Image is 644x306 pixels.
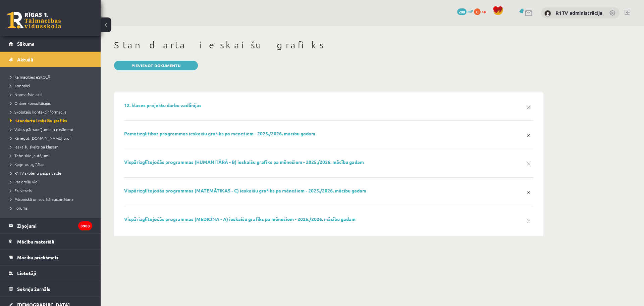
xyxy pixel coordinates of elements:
span: Aktuāli [17,56,33,62]
span: Sākums [17,41,34,47]
span: Valsts pārbaudījumi un eksāmeni [10,127,73,132]
span: Karjeras izglītība [10,162,44,167]
img: R1TV administrācija [544,10,551,17]
a: Forums [10,205,94,211]
a: Valsts pārbaudījumi un eksāmeni [10,126,94,132]
a: Standarta ieskaišu grafiks [10,118,94,124]
span: Ieskaišu skaits pa klasēm [10,144,58,149]
a: Normatīvie akti [10,91,94,97]
a: Tehniskie jautājumi [10,152,94,159]
a: Vispārizglītojošās programmas (HUMANITĀRĀ - B) ieskaišu grafiks pa mēnešiem - 2025./2026. mācību ... [124,159,364,165]
a: Sekmju žurnāls [9,281,92,297]
a: Kā mācīties eSKOLĀ [10,74,94,80]
a: Aktuāli [9,52,92,67]
a: Mācību priekšmeti [9,250,92,265]
a: x [524,188,533,197]
span: Mācību materiāli [17,238,54,245]
a: Par drošu vidi! [10,179,94,185]
legend: Ziņojumi [17,218,92,233]
a: Vispārizglītojošās programmas (MATEMĀTIKAS - C) ieskaišu grafiks pa mēnešiem - 2025./2026. mācību... [124,187,366,193]
a: x [524,102,533,112]
span: Forums [10,205,28,211]
span: 0 [474,8,481,15]
span: Online konsultācijas [10,100,51,106]
span: Esi vesels! [10,188,33,193]
a: Lietotāji [9,265,92,281]
span: Kā mācīties eSKOLĀ [10,74,50,80]
a: Skolotāju kontaktinformācija [10,109,94,115]
span: xp [482,8,486,14]
a: Ziņojumi3983 [9,218,92,233]
a: x [524,131,533,140]
span: Mācību priekšmeti [17,254,58,260]
a: Pamatizglītības programmas ieskaišu grafiks pa mēnešiem - 2025./2026. mācību gadam [124,130,315,136]
span: Par drošu vidi! [10,179,40,184]
a: R1TV administrācija [555,9,602,16]
a: R1TV skolēnu pašpārvalde [10,170,94,176]
a: 0 xp [474,8,489,14]
span: Sekmju žurnāls [17,286,50,292]
span: Standarta ieskaišu grafiks [10,118,67,123]
span: R1TV skolēnu pašpārvalde [10,170,61,176]
a: Karjeras izglītība [10,161,94,167]
span: Kā iegūt [DOMAIN_NAME] prof [10,135,71,141]
i: 3983 [78,221,92,230]
a: Vispārizglītojošās programmas (MEDICĪNA - A) ieskaišu grafiks pa mēnešiem - 2025./2026. mācību gadam [124,216,356,222]
span: Lietotāji [17,270,36,276]
span: Normatīvie akti [10,92,42,97]
a: x [524,216,533,226]
a: Pilsoniskā un sociālā audzināšana [10,196,94,202]
a: Sākums [9,36,92,51]
span: Tehniskie jautājumi [10,153,49,158]
a: x [524,159,533,169]
span: Skolotāju kontaktinformācija [10,109,66,115]
span: 288 [457,8,467,15]
a: Kontakti [10,83,94,89]
a: 12. klases projektu darbu vadlīnijas [124,102,202,108]
a: Pievienot dokumentu [114,61,198,70]
a: Esi vesels! [10,187,94,193]
a: Kā iegūt [DOMAIN_NAME] prof [10,135,94,141]
a: Mācību materiāli [9,234,92,249]
a: Ieskaišu skaits pa klasēm [10,144,94,150]
span: Pilsoniskā un sociālā audzināšana [10,196,73,202]
a: Online konsultācijas [10,100,94,106]
a: Rīgas 1. Tālmācības vidusskola [7,12,61,29]
span: Kontakti [10,83,30,88]
span: mP [468,8,473,14]
a: 288 mP [457,8,473,14]
h1: Standarta ieskaišu grafiks [114,39,543,51]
